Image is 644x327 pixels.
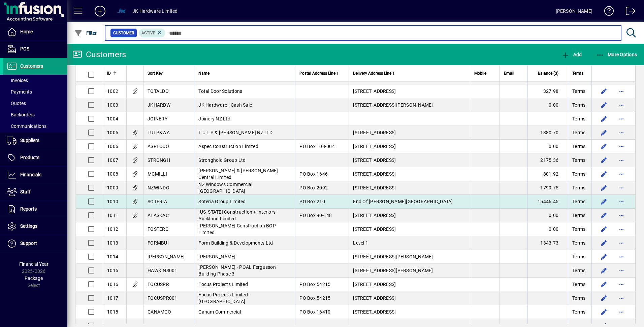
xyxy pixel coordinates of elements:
[299,199,325,204] span: PO Box 210
[527,153,568,167] td: 2175.36
[107,70,111,77] span: ID
[198,199,246,204] span: Soteria Group Limited
[148,102,170,108] span: JKHARDW
[599,72,609,83] button: Edit
[20,155,39,160] span: Products
[198,264,276,277] span: [PERSON_NAME] - POAL Fergusson Building Phase 3
[73,27,99,39] button: Filter
[3,109,67,120] a: Backorders
[599,141,609,152] button: Edit
[572,253,585,260] span: Terms
[148,144,169,149] span: ASPECCO
[504,70,523,77] div: Email
[616,224,627,234] button: More options
[353,226,396,232] span: [STREET_ADDRESS]
[527,167,568,181] td: 801.92
[353,282,396,287] span: [STREET_ADDRESS]
[7,78,28,83] span: Invoices
[148,157,170,163] span: STRONGH
[616,113,627,124] button: More options
[599,100,609,110] button: Edit
[616,279,627,290] button: More options
[599,196,609,207] button: Edit
[616,100,627,110] button: More options
[107,144,118,149] span: 1006
[599,113,609,124] button: Edit
[572,281,585,288] span: Terms
[7,101,26,106] span: Quotes
[353,295,396,301] span: [STREET_ADDRESS]
[616,155,627,166] button: More options
[572,226,585,232] span: Terms
[113,30,134,36] span: Customer
[527,126,568,140] td: 1380.70
[299,144,335,149] span: PO Box 108-004
[198,292,250,304] span: Focus Projects Limited - [GEOGRAPHIC_DATA]
[556,6,592,16] div: [PERSON_NAME]
[527,84,568,98] td: 327.98
[353,240,368,246] span: Level 1
[20,63,43,69] span: Customers
[198,130,272,135] span: T U L P & [PERSON_NAME] NZ LTD
[572,184,585,191] span: Terms
[621,1,636,23] a: Logout
[198,254,235,259] span: [PERSON_NAME]
[111,5,132,17] button: Profile
[107,268,118,273] span: 1015
[198,168,278,180] span: [PERSON_NAME] & [PERSON_NAME] Central Limited
[616,251,627,262] button: More options
[599,1,614,23] a: Knowledge Base
[527,181,568,195] td: 1799.75
[616,238,627,248] button: More options
[299,185,328,190] span: PO Box 2092
[3,132,67,149] a: Suppliers
[20,29,33,34] span: Home
[148,213,169,218] span: ALASKAC
[198,282,248,287] span: Focus Projects Limited
[20,172,41,177] span: Financials
[594,48,639,61] button: More Options
[20,206,37,212] span: Reports
[299,213,332,218] span: PO Box 90-148
[572,88,585,95] span: Terms
[616,293,627,303] button: More options
[107,213,118,218] span: 1011
[538,70,558,77] span: Balance ($)
[616,72,627,83] button: More options
[25,276,43,281] span: Package
[599,86,609,97] button: Edit
[20,189,31,194] span: Staff
[572,115,585,122] span: Terms
[527,98,568,112] td: 0.00
[353,213,396,218] span: [STREET_ADDRESS]
[572,267,585,274] span: Terms
[616,141,627,152] button: More options
[353,309,396,315] span: [STREET_ADDRESS]
[299,295,330,301] span: PO Box 54215
[599,265,609,276] button: Edit
[20,223,37,229] span: Settings
[148,309,171,315] span: CANAMCO
[107,295,118,301] span: 1017
[198,157,246,163] span: Stronghold Group Ltd
[599,251,609,262] button: Edit
[3,98,67,109] a: Quotes
[132,6,178,16] div: JK Hardware Limited
[572,157,585,163] span: Terms
[299,171,328,177] span: PO Box 1646
[3,184,67,201] a: Staff
[572,70,583,77] span: Terms
[353,102,433,108] span: [STREET_ADDRESS][PERSON_NAME]
[148,70,163,77] span: Sort Key
[599,169,609,179] button: Edit
[353,185,396,190] span: [STREET_ADDRESS]
[353,157,396,163] span: [STREET_ADDRESS]
[198,144,258,149] span: Aspec Construction Limited
[353,171,396,177] span: [STREET_ADDRESS]
[72,49,126,60] div: Customers
[527,222,568,236] td: 0.00
[148,295,178,301] span: FOCUSPR001
[3,41,67,58] a: POS
[3,201,67,218] a: Reports
[107,185,118,190] span: 1009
